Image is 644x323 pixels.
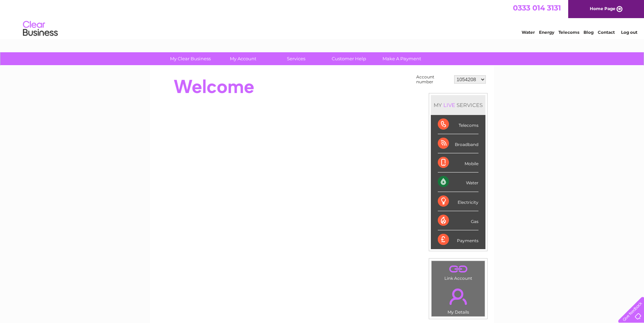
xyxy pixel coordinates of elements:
[431,95,485,115] div: MY SERVICES
[598,30,615,35] a: Contact
[162,52,219,65] a: My Clear Business
[267,52,325,65] a: Services
[558,30,579,35] a: Telecoms
[522,30,535,35] a: Water
[373,52,430,65] a: Make A Payment
[438,134,478,153] div: Broadband
[23,18,58,39] img: logo.png
[438,172,478,192] div: Water
[438,230,478,249] div: Payments
[438,211,478,230] div: Gas
[621,30,637,35] a: Log out
[438,192,478,211] div: Electricity
[215,52,272,65] a: My Account
[438,115,478,134] div: Telecoms
[539,30,554,35] a: Energy
[320,52,378,65] a: Customer Help
[158,4,487,34] div: Clear Business is a trading name of Verastar Limited (registered in [GEOGRAPHIC_DATA] No. 3667643...
[513,3,561,12] a: 0333 014 3131
[438,153,478,172] div: Mobile
[433,284,483,309] a: .
[431,261,485,283] td: Link Account
[442,102,457,108] div: LIVE
[433,263,483,275] a: .
[414,73,452,86] td: Account number
[431,283,485,317] td: My Details
[583,30,594,35] a: Blog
